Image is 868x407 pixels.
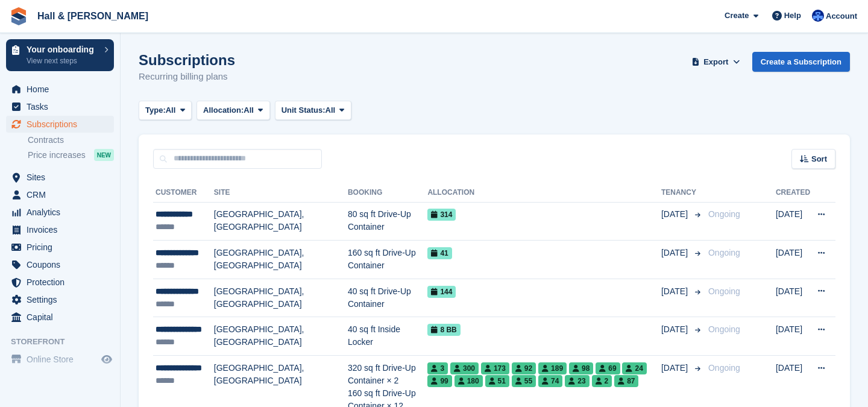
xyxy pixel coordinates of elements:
[776,317,810,356] td: [DATE]
[6,204,114,221] a: menu
[454,375,483,387] span: 180
[661,208,690,221] span: [DATE]
[622,362,646,374] span: 24
[708,209,740,219] span: Ongoing
[661,183,703,203] th: Tenancy
[27,256,99,273] span: Coupons
[708,248,740,257] span: Ongoing
[6,274,114,291] a: menu
[826,10,857,22] span: Account
[27,186,99,203] span: CRM
[512,375,536,387] span: 55
[811,153,827,165] span: Sort
[27,204,99,221] span: Analytics
[6,169,114,186] a: menu
[27,81,99,98] span: Home
[776,183,810,203] th: Created
[427,286,456,298] span: 144
[6,291,114,308] a: menu
[784,10,801,22] span: Help
[703,56,728,68] span: Export
[27,55,98,66] p: View next steps
[27,45,98,54] p: Your onboarding
[427,247,451,259] span: 41
[348,241,428,279] td: 160 sq ft Drive-Up Container
[661,247,690,259] span: [DATE]
[244,104,254,116] span: All
[214,279,348,317] td: [GEOGRAPHIC_DATA], [GEOGRAPHIC_DATA]
[10,7,28,25] img: stora-icon-8386f47178a22dfd0bd8f6a31ec36ba5ce8667c1dd55bd0f319d3a0aa187defe.svg
[6,98,114,115] a: menu
[512,362,536,374] span: 92
[348,279,428,317] td: 40 sq ft Drive-Up Container
[27,169,99,186] span: Sites
[348,202,428,241] td: 80 sq ft Drive-Up Container
[752,52,850,72] a: Create a Subscription
[203,104,244,116] span: Allocation:
[6,256,114,273] a: menu
[27,116,99,133] span: Subscriptions
[690,52,743,72] button: Export
[427,375,451,387] span: 99
[481,362,509,374] span: 173
[214,202,348,241] td: [GEOGRAPHIC_DATA], [GEOGRAPHIC_DATA]
[139,52,235,68] h1: Subscriptions
[145,104,166,116] span: Type:
[139,101,192,121] button: Type: All
[348,183,428,203] th: Booking
[427,324,460,336] span: 8 BB
[27,291,99,308] span: Settings
[661,323,690,336] span: [DATE]
[565,375,589,387] span: 23
[485,375,509,387] span: 51
[214,317,348,356] td: [GEOGRAPHIC_DATA], [GEOGRAPHIC_DATA]
[427,183,661,203] th: Allocation
[28,150,86,161] span: Price increases
[661,285,690,298] span: [DATE]
[6,239,114,256] a: menu
[725,10,749,22] span: Create
[275,101,351,121] button: Unit Status: All
[27,351,99,368] span: Online Store
[27,274,99,291] span: Protection
[614,375,638,387] span: 87
[214,183,348,203] th: Site
[99,352,114,367] a: Preview store
[427,362,448,374] span: 3
[708,363,740,373] span: Ongoing
[166,104,176,116] span: All
[776,279,810,317] td: [DATE]
[153,183,214,203] th: Customer
[708,286,740,296] span: Ongoing
[592,375,612,387] span: 2
[812,10,824,22] img: Claire Banham
[6,309,114,326] a: menu
[27,309,99,326] span: Capital
[6,221,114,238] a: menu
[33,6,153,26] a: Hall & [PERSON_NAME]
[325,104,336,116] span: All
[776,241,810,279] td: [DATE]
[6,81,114,98] a: menu
[11,336,120,348] span: Storefront
[28,134,114,146] a: Contracts
[27,98,99,115] span: Tasks
[569,362,593,374] span: 98
[27,239,99,256] span: Pricing
[348,317,428,356] td: 40 sq ft Inside Locker
[6,116,114,133] a: menu
[6,186,114,203] a: menu
[6,39,114,71] a: Your onboarding View next steps
[214,241,348,279] td: [GEOGRAPHIC_DATA], [GEOGRAPHIC_DATA]
[661,362,690,374] span: [DATE]
[538,362,567,374] span: 189
[94,149,114,161] div: NEW
[6,351,114,368] a: menu
[197,101,270,121] button: Allocation: All
[281,104,325,116] span: Unit Status:
[139,70,235,84] p: Recurring billing plans
[596,362,620,374] span: 69
[708,324,740,334] span: Ongoing
[27,221,99,238] span: Invoices
[427,209,456,221] span: 314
